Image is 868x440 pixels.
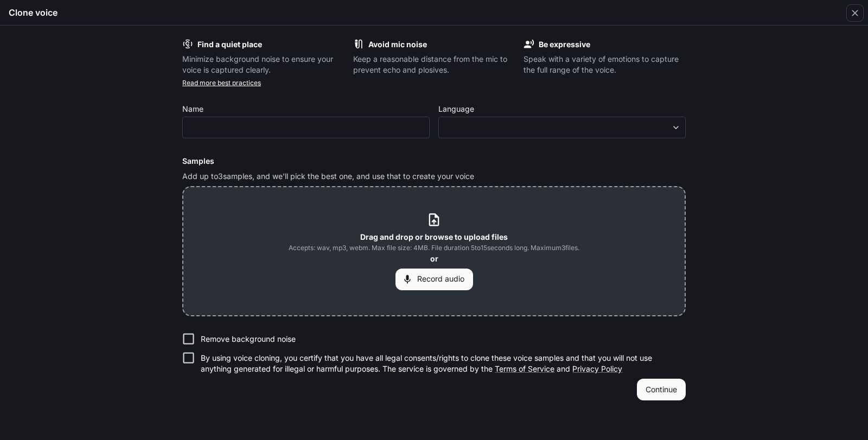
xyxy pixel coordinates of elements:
[395,269,473,290] button: Record audio
[182,156,686,167] h6: Samples
[637,379,686,400] button: Continue
[495,364,554,373] a: Terms of Service
[524,54,686,75] p: Speak with a variety of emotions to capture the full range of the voice.
[201,353,677,374] p: By using voice cloning, you certify that you have all legal consents/rights to clone these voice ...
[182,79,261,87] a: Read more best practices
[353,54,515,75] p: Keep a reasonable distance from the mic to prevent echo and plosives.
[182,54,344,75] p: Minimize background noise to ensure your voice is captured clearly.
[197,40,262,49] b: Find a quiet place
[430,254,438,263] b: or
[182,105,203,113] p: Name
[289,243,579,253] span: Accepts: wav, mp3, webm. Max file size: 4MB. File duration 5 to 15 seconds long. Maximum 3 files.
[368,40,427,49] b: Avoid mic noise
[572,364,622,373] a: Privacy Policy
[360,232,508,241] b: Drag and drop or browse to upload files
[539,40,590,49] b: Be expressive
[182,171,686,182] p: Add up to 3 samples, and we'll pick the best one, and use that to create your voice
[438,105,474,113] p: Language
[439,122,685,133] div: ​
[9,7,58,18] h5: Clone voice
[201,334,296,345] p: Remove background noise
